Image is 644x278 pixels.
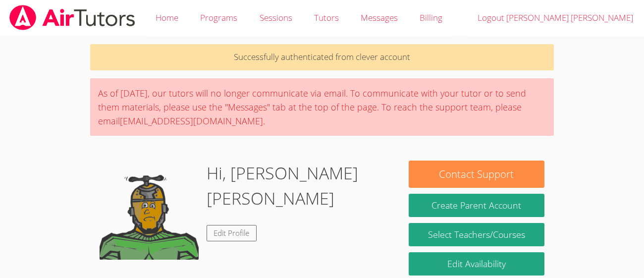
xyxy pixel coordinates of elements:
a: Select Teachers/Courses [409,223,545,246]
a: Edit Availability [409,252,545,276]
div: As of [DATE], our tutors will no longer communicate via email. To communicate with your tutor or ... [90,78,554,136]
img: default.png [100,161,199,260]
p: Successfully authenticated from clever account [90,44,554,70]
a: Edit Profile [207,225,257,241]
img: airtutors_banner-c4298cdbf04f3fff15de1276eac7730deb9818008684d7c2e4769d2f7ddbe033.png [8,5,136,30]
h1: Hi, [PERSON_NAME] [PERSON_NAME] [207,161,390,211]
button: Create Parent Account [409,194,545,217]
button: Contact Support [409,161,545,188]
span: Messages [361,12,398,23]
